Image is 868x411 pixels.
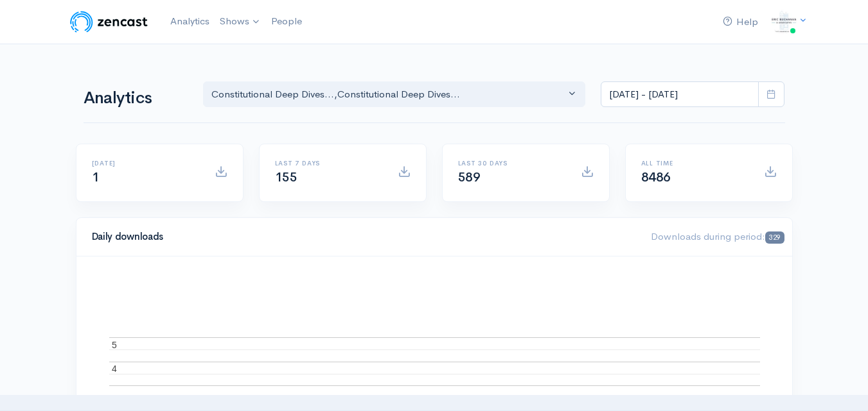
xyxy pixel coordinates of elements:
[718,8,763,36] a: Help
[84,89,188,108] h1: Analytics
[215,8,266,36] a: Shows
[641,160,748,167] h6: All time
[165,8,215,35] a: Analytics
[266,8,307,35] a: People
[211,87,566,102] div: Constitutional Deep Dives... , Constitutional Deep Dives...
[92,169,100,185] span: 1
[601,81,759,108] input: analytics date range selector
[771,9,797,35] img: ...
[765,231,784,244] span: 329
[275,160,382,167] h6: Last 7 days
[92,160,199,167] h6: [DATE]
[92,272,777,400] svg: A chart.
[275,169,297,185] span: 155
[458,169,481,185] span: 589
[651,230,784,242] span: Downloads during period:
[203,81,586,108] button: Constitutional Deep Dives..., Constitutional Deep Dives...
[112,364,117,374] text: 4
[92,231,636,242] h4: Daily downloads
[112,339,117,349] text: 5
[68,9,150,35] img: ZenCast Logo
[641,169,671,185] span: 8486
[458,160,565,167] h6: Last 30 days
